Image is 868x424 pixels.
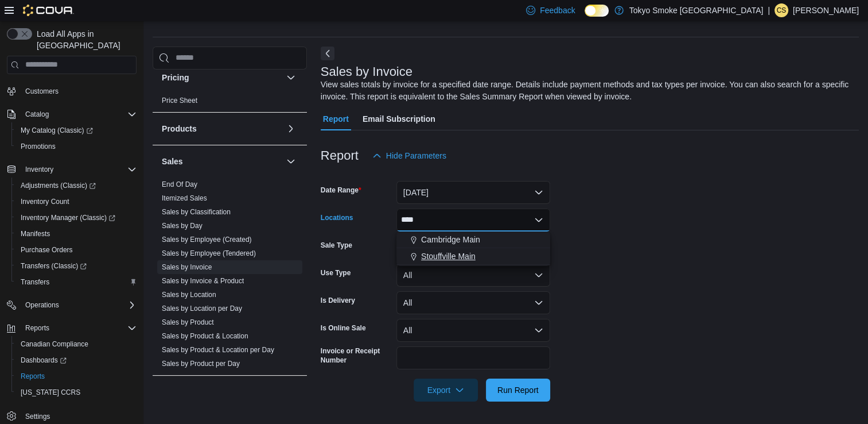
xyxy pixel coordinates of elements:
[396,181,550,204] button: [DATE]
[21,229,50,238] span: Manifests
[11,368,141,384] button: Reports
[16,211,137,225] span: Inventory Manager (Classic)
[21,163,58,176] button: Inventory
[321,296,355,305] label: Is Delivery
[11,258,141,274] a: Transfers (Classic)
[21,261,87,271] span: Transfers (Classic)
[16,211,120,225] a: Inventory Manager (Classic)
[321,79,853,103] div: View sales totals by invoice for a specified date range. Details include payment methods and tax ...
[16,386,85,399] a: [US_STATE] CCRS
[16,353,137,367] span: Dashboards
[162,304,242,313] a: Sales by Location per Day
[21,197,69,206] span: Inventory Count
[21,372,45,381] span: Reports
[162,386,282,398] button: Taxes
[162,72,189,83] h3: Pricing
[21,277,49,287] span: Transfers
[16,337,137,351] span: Canadian Compliance
[396,291,550,314] button: All
[396,232,550,248] button: Cambridge Main
[162,180,197,188] a: End Of Day
[321,241,352,250] label: Sale Type
[321,346,392,365] label: Invoice or Receipt Number
[11,194,141,210] button: Inventory Count
[585,5,609,17] input: Dark Mode
[162,97,197,105] a: Price Sheet
[162,276,244,286] span: Sales by Invoice & Product
[486,379,550,402] button: Run Report
[162,346,274,354] a: Sales by Product & Location per Day
[16,124,98,137] a: My Catalog (Classic)
[21,213,115,222] span: Inventory Manager (Classic)
[21,356,67,365] span: Dashboards
[153,178,307,375] div: Sales
[321,65,412,79] h3: Sales by Invoice
[2,297,141,313] button: Operations
[396,248,550,265] button: Stouffville Main
[414,379,478,402] button: Export
[16,243,137,257] span: Purchase Orders
[396,232,550,265] div: Choose from the following options
[21,410,55,423] a: Settings
[11,274,141,290] button: Transfers
[323,107,349,130] span: Report
[2,320,141,336] button: Reports
[25,165,53,174] span: Inventory
[25,87,59,96] span: Customers
[629,3,764,17] p: Tokyo Smoke [GEOGRAPHIC_DATA]
[162,263,212,271] a: Sales by Invoice
[162,123,282,134] button: Products
[16,140,137,153] span: Promotions
[16,369,49,383] a: Reports
[21,142,56,151] span: Promotions
[497,384,539,396] span: Run Report
[21,163,137,176] span: Inventory
[21,181,96,190] span: Adjustments (Classic)
[386,150,446,161] span: Hide Parameters
[162,318,214,327] span: Sales by Product
[16,259,137,273] span: Transfers (Classic)
[162,194,207,203] span: Itemized Sales
[162,360,240,368] a: Sales by Product per Day
[777,3,787,17] span: CS
[21,340,88,349] span: Canadian Compliance
[11,226,141,242] button: Manifests
[153,94,307,112] div: Pricing
[162,194,207,202] a: Itemized Sales
[25,300,59,310] span: Operations
[162,249,256,257] a: Sales by Employee (Tendered)
[21,321,137,335] span: Reports
[396,319,550,342] button: All
[162,318,214,326] a: Sales by Product
[21,84,137,98] span: Customers
[21,388,80,397] span: [US_STATE] CCRS
[21,107,137,121] span: Catalog
[23,5,74,16] img: Cova
[162,332,248,341] span: Sales by Product & Location
[162,156,282,167] button: Sales
[321,268,351,277] label: Use Type
[16,227,55,241] a: Manifests
[284,155,298,168] button: Sales
[162,222,203,230] a: Sales by Day
[16,195,137,209] span: Inventory Count
[16,369,137,383] span: Reports
[21,107,53,121] button: Catalog
[11,178,141,194] a: Adjustments (Classic)
[284,71,298,84] button: Pricing
[363,107,435,130] span: Email Subscription
[421,379,471,402] span: Export
[11,122,141,138] a: My Catalog (Classic)
[21,408,137,423] span: Settings
[25,323,49,333] span: Reports
[21,298,137,312] span: Operations
[2,407,141,424] button: Settings
[368,144,451,167] button: Hide Parameters
[16,227,137,241] span: Manifests
[534,215,543,225] button: Close list of options
[16,179,137,192] span: Adjustments (Classic)
[16,386,137,399] span: Washington CCRS
[11,384,141,400] button: [US_STATE] CCRS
